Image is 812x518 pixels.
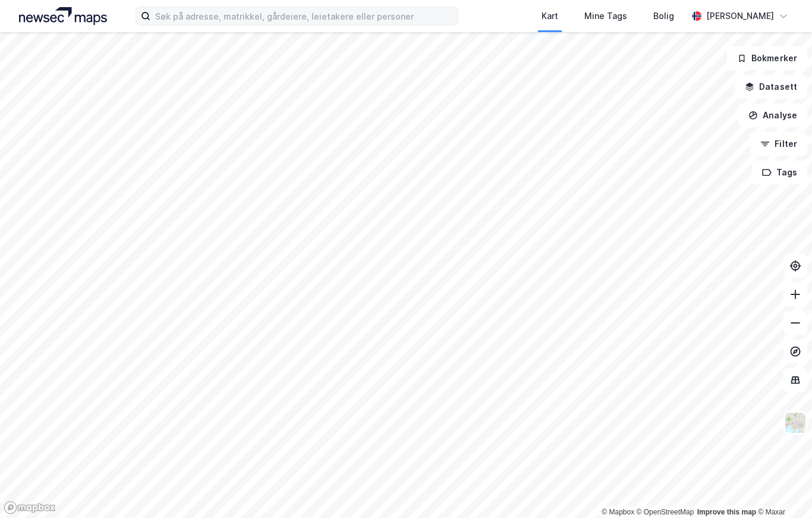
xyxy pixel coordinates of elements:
[706,9,774,23] div: [PERSON_NAME]
[542,9,558,23] div: Kart
[753,461,812,518] iframe: Chat Widget
[738,103,807,127] button: Analyse
[752,161,807,184] button: Tags
[637,508,694,516] a: OpenStreetMap
[784,412,807,434] img: Z
[19,7,107,25] img: logo.a4113a55bc3d86da70a041830d287a7e.svg
[750,132,807,156] button: Filter
[653,9,674,23] div: Bolig
[697,508,756,516] a: Improve this map
[602,508,634,516] a: Mapbox
[727,46,807,70] button: Bokmerker
[753,461,812,518] div: Kontrollprogram for chat
[150,7,458,25] input: Søk på adresse, matrikkel, gårdeiere, leietakere eller personer
[735,75,807,99] button: Datasett
[584,9,627,23] div: Mine Tags
[4,501,56,514] a: Mapbox homepage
